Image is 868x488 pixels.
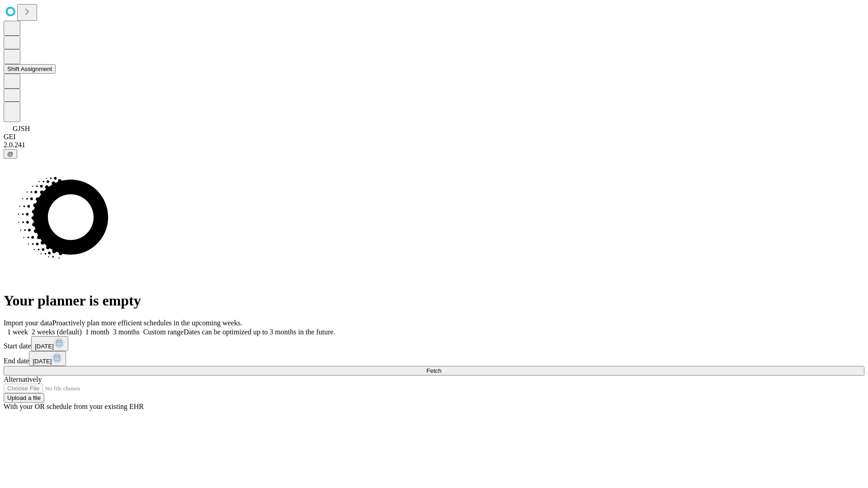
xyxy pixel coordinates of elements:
[32,328,82,336] span: 2 weeks (default)
[4,393,44,403] button: Upload a file
[4,149,17,159] button: @
[4,64,56,74] button: Shift Assignment
[85,328,109,336] span: 1 month
[4,141,864,149] div: 2.0.241
[31,336,68,351] button: [DATE]
[4,319,52,327] span: Import your data
[52,319,242,327] span: Proactively plan more efficient schedules in the upcoming weeks.
[13,125,30,132] span: GJSH
[4,375,42,383] span: Alternatively
[4,133,864,141] div: GEI
[4,351,864,366] div: End date
[33,358,52,365] span: [DATE]
[426,367,441,374] span: Fetch
[7,328,28,336] span: 1 week
[35,343,54,350] span: [DATE]
[7,150,14,157] span: @
[4,292,864,309] h1: Your planner is empty
[29,351,66,366] button: [DATE]
[4,366,864,375] button: Fetch
[184,328,335,336] span: Dates can be optimized up to 3 months in the future.
[4,403,144,410] span: With your OR schedule from your existing EHR
[113,328,140,336] span: 3 months
[143,328,184,336] span: Custom range
[4,336,864,351] div: Start date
